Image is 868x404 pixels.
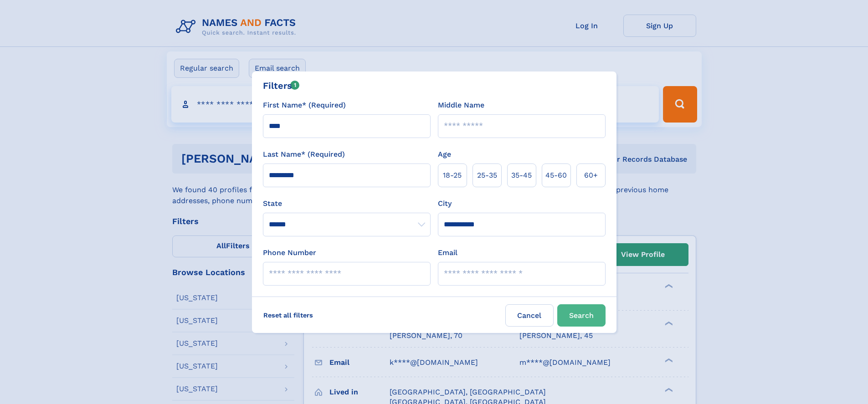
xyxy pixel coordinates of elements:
label: Cancel [505,304,554,327]
div: Filters [263,79,300,92]
span: 35‑45 [511,170,532,181]
label: State [263,198,431,209]
span: 60+ [584,170,598,181]
label: Middle Name [438,100,484,111]
button: Search [557,304,606,327]
label: Last Name* (Required) [263,149,345,160]
label: City [438,198,452,209]
span: 45‑60 [545,170,567,181]
label: Email [438,247,457,258]
label: Reset all filters [257,304,319,326]
label: Phone Number [263,247,316,258]
label: First Name* (Required) [263,100,346,111]
span: 18‑25 [443,170,462,181]
label: Age [438,149,451,160]
span: 25‑35 [477,170,497,181]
